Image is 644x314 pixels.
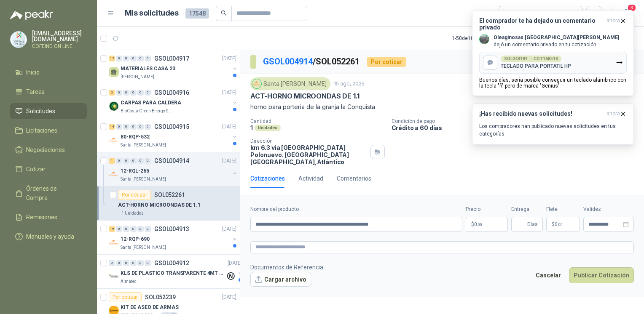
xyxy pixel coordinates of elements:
[154,56,189,61] p: GSOL004917
[123,260,129,266] div: 0
[477,222,482,227] span: ,00
[118,210,147,217] div: 1 Unidades
[26,87,45,96] span: Tareas
[26,184,79,202] span: Órdenes de Compra
[109,56,115,61] div: 12
[263,55,360,68] p: / SOL052261
[137,124,144,130] div: 0
[298,174,323,183] div: Actividad
[221,10,227,16] span: search
[250,205,462,213] label: Nombre del producto
[154,192,185,198] p: SOL052261
[154,158,189,164] p: GSOL004914
[10,84,87,100] a: Tareas
[558,222,563,227] span: ,00
[555,222,563,227] span: 0
[130,56,137,61] div: 0
[222,89,236,97] p: [DATE]
[154,124,189,130] p: GSOL004915
[546,205,580,213] label: Flete
[109,53,238,80] a: 12 0 0 0 0 0 GSOL004917[DATE] MATERIALES CASA 23[PERSON_NAME]
[109,124,115,130] div: 14
[10,181,87,206] a: Órdenes de Compra
[116,260,122,266] div: 0
[123,56,129,61] div: 0
[185,8,209,19] span: 17548
[606,110,620,117] span: ahora
[228,259,242,267] p: [DATE]
[263,56,313,67] a: GSOL004914
[121,269,225,277] p: KLS DE PLASTICO TRANSPARENTE 4MT CAL 4 Y CINTA TRA
[10,229,87,245] a: Manuales y ayuda
[121,278,137,285] p: Almatec
[250,138,367,144] p: Dirección
[145,158,151,164] div: 0
[10,64,87,80] a: Inicio
[569,267,634,283] button: Publicar Cotización
[145,56,151,61] div: 0
[606,17,620,31] span: ahora
[109,292,142,302] div: Por cotizar
[252,79,261,88] img: Company Logo
[137,90,144,96] div: 0
[627,4,636,12] span: 3
[130,158,137,164] div: 0
[125,7,179,19] h1: Mis solicitudes
[130,226,137,232] div: 0
[32,30,87,42] p: [EMAIL_ADDRESS][DOMAIN_NAME]
[26,126,57,135] span: Licitaciones
[145,124,151,130] div: 0
[121,235,150,243] p: 12-RQP-690
[222,293,236,301] p: [DATE]
[109,158,115,164] div: 1
[222,225,236,233] p: [DATE]
[145,294,176,300] p: SOL052239
[250,263,323,272] p: Documentos de Referencia
[250,77,330,90] div: Santa [PERSON_NAME]
[452,32,510,45] div: 1 - 50 de 10589
[121,99,181,107] p: CARPAS PARA CALDERA
[250,272,311,287] button: Cargar archivo
[137,158,144,164] div: 0
[26,165,46,174] span: Cotizar
[250,144,367,165] p: km 6.3 via [GEOGRAPHIC_DATA] Polonuevo. [GEOGRAPHIC_DATA] [GEOGRAPHIC_DATA] , Atlántico
[26,68,40,77] span: Inicio
[501,63,571,69] p: TECLADO PARA PORTATIL HP
[109,237,119,247] img: Company Logo
[334,80,365,88] p: 15 ago, 2025
[546,217,580,232] p: $ 0,00
[109,224,238,251] a: 19 0 0 0 0 0 GSOL004913[DATE] Company Logo12-RQP-690Santa [PERSON_NAME]
[479,52,627,74] button: SOL048189 → COT168518TECLADO PARA PORTATIL HP
[121,167,149,175] p: 12-RQL-265
[501,56,561,62] div: SOL048189 → COT168518
[255,125,281,131] div: Unidades
[479,17,603,31] h3: El comprador te ha dejado un comentario privado
[26,232,74,241] span: Manuales y ayuda
[123,124,129,130] div: 0
[10,209,87,225] a: Remisiones
[367,57,406,67] div: Por cotizar
[121,108,174,114] p: BioCosta Green Energy S.A.S
[121,303,179,311] p: KIT DE ASEO DE ARMAS
[10,122,87,138] a: Licitaciones
[109,135,119,145] img: Company Logo
[137,226,144,232] div: 0
[109,260,115,266] div: 0
[494,34,627,48] p: dejó un comentario privado en tu cotización
[97,186,240,221] a: Por cotizarSOL052261ACT-HORNO MICROONDAS DE 1.11 Unidades
[494,35,619,40] b: Oleaginosas [GEOGRAPHIC_DATA][PERSON_NAME]
[479,122,627,138] p: Los compradores han publicado nuevas solicitudes en tus categorías.
[472,103,634,145] button: ¡Has recibido nuevas solicitudes!ahora Los compradores han publicado nuevas solicitudes en tus ca...
[250,92,360,101] p: ACT-HORNO MICROONDAS DE 1.1
[116,56,122,61] div: 0
[137,260,144,266] div: 0
[480,35,489,44] img: Company Logo
[583,205,634,213] label: Validez
[11,32,27,48] img: Company Logo
[472,10,634,96] button: El comprador te ha dejado un comentario privadoahora Company LogoOleaginosas [GEOGRAPHIC_DATA][PE...
[109,258,244,285] a: 0 0 0 0 0 0 GSOL004912[DATE] Company LogoKLS DE PLASTICO TRANSPARENTE 4MT CAL 4 Y CINTA TRAAlmatec
[109,101,119,111] img: Company Logo
[619,6,634,21] button: 3
[392,118,641,124] p: Condición de pago
[250,174,285,183] div: Cotizaciones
